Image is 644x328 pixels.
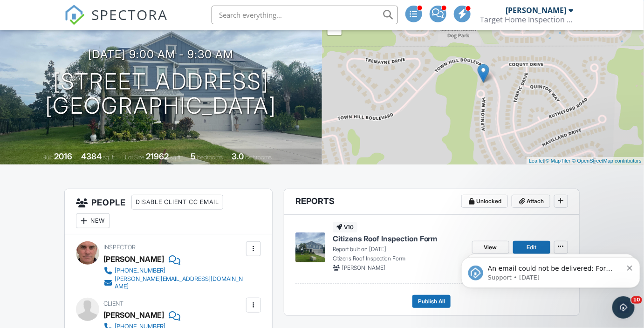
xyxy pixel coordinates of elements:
div: [PERSON_NAME] [103,252,164,266]
a: © OpenStreetMap contributors [572,158,642,164]
div: 3.0 [232,151,244,161]
input: Search everything... [212,6,398,24]
div: | [527,157,644,165]
span: sq.ft. [171,154,182,161]
iframe: Intercom live chat [612,296,635,319]
span: Lot Size [125,154,145,161]
a: SPECTORA [64,13,168,32]
div: [PERSON_NAME] [103,308,164,322]
span: bedrooms [198,154,223,161]
div: [PHONE_NUMBER] [115,267,165,274]
div: 5 [191,151,196,161]
a: [PERSON_NAME][EMAIL_ADDRESS][DOMAIN_NAME] [103,275,244,290]
img: The Best Home Inspection Software - Spectora [64,5,85,25]
div: 21962 [146,151,169,161]
h1: [STREET_ADDRESS] [GEOGRAPHIC_DATA] [46,69,277,119]
div: [PERSON_NAME] [506,6,567,15]
div: 4384 [82,151,102,161]
span: sq. ft. [103,154,116,161]
div: Disable Client CC Email [131,195,223,210]
span: Client [103,300,123,307]
span: bathrooms [246,154,272,161]
h3: [DATE] 9:00 am - 9:30 am [89,48,234,61]
h3: People [65,189,272,234]
a: [PHONE_NUMBER] [103,266,244,275]
div: New [76,213,110,228]
span: Inspector [103,244,136,251]
span: 10 [631,296,642,304]
div: Target Home Inspection Co. [480,15,574,24]
span: Built [43,154,53,161]
span: SPECTORA [91,5,168,24]
div: [PERSON_NAME][EMAIL_ADDRESS][DOMAIN_NAME] [115,275,244,290]
div: 2016 [55,151,73,161]
iframe: Intercom notifications message [458,238,644,303]
a: Leaflet [529,158,544,164]
a: © MapTiler [546,158,571,164]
